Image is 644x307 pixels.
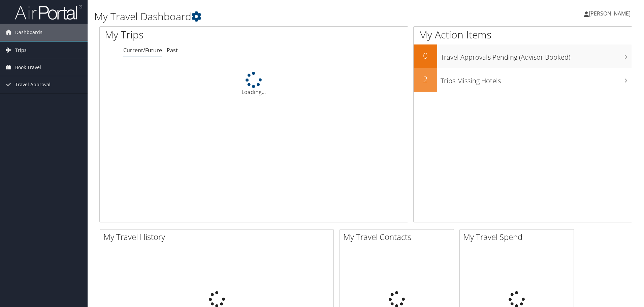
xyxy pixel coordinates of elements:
[15,24,42,41] span: Dashboards
[584,3,637,24] a: [PERSON_NAME]
[414,28,632,42] h1: My Action Items
[414,44,632,68] a: 0Travel Approvals Pending (Advisor Booked)
[441,49,632,62] h3: Travel Approvals Pending (Advisor Booked)
[343,231,454,243] h2: My Travel Contacts
[167,47,178,54] a: Past
[94,9,456,24] h1: My Travel Dashboard
[15,59,41,76] span: Book Travel
[414,73,437,85] h2: 2
[123,47,162,54] a: Current/Future
[15,42,27,59] span: Trips
[15,76,51,93] span: Travel Approval
[441,73,632,86] h3: Trips Missing Hotels
[414,50,437,61] h2: 0
[414,68,632,92] a: 2Trips Missing Hotels
[463,231,574,243] h2: My Travel Spend
[103,231,333,243] h2: My Travel History
[105,28,275,42] h1: My Trips
[589,10,631,17] span: [PERSON_NAME]
[15,4,82,20] img: airportal-logo.png
[100,72,408,96] div: Loading...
